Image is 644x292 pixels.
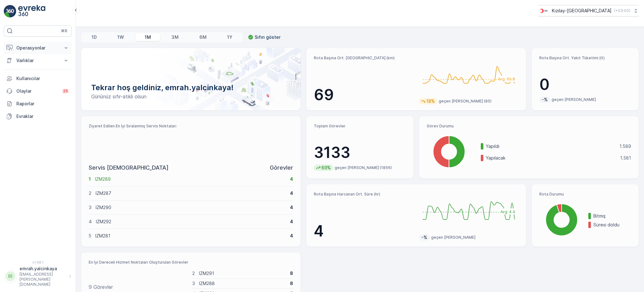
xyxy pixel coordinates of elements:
[96,219,286,225] p: IZM292
[335,165,392,170] p: geçen [PERSON_NAME] (1856)
[4,42,72,54] button: Operasyonlar
[314,124,406,129] p: Toplam Görevler
[91,93,291,100] p: Gününüz sıfır-atıklı olsun
[89,176,91,182] p: 1
[290,190,293,196] p: 4
[431,235,475,240] p: geçen [PERSON_NAME]
[4,97,72,110] a: Raporlar
[89,163,169,172] p: Servis [DEMOGRAPHIC_DATA]
[16,75,69,82] p: Kullanıcılar
[171,34,179,40] p: 3M
[16,113,69,120] p: Evraklar
[538,7,549,14] img: k%C4%B1z%C4%B1lay_jywRncg.png
[539,192,631,197] p: Rota Durumu
[4,266,72,287] button: EEemrah.yalcinkaya[EMAIL_ADDRESS][PERSON_NAME][DOMAIN_NAME]
[321,165,331,171] p: 69%
[541,96,548,103] p: -%
[89,283,113,291] p: 9 Görevler
[314,143,406,162] p: 3133
[227,34,232,40] p: 1Y
[290,204,293,211] p: 4
[290,270,293,277] p: 8
[421,234,428,241] p: -%
[96,204,286,211] p: IZM290
[486,155,616,161] p: Yapılacak
[486,143,615,149] p: Yapıldı
[89,233,91,239] p: 5
[16,101,69,107] p: Raporlar
[16,88,58,94] p: Olaylar
[63,89,68,94] p: 25
[538,5,639,16] button: Kızılay-[GEOGRAPHIC_DATA](+03:00)
[5,271,15,281] div: EE
[439,99,491,104] p: geçen [PERSON_NAME] (85)
[290,233,293,239] p: 4
[95,176,286,182] p: IZM289
[314,55,414,61] p: Rota Başına Ort. [GEOGRAPHIC_DATA] (km)
[192,280,195,287] p: 3
[619,143,631,149] p: 1.589
[145,34,151,40] p: 1M
[552,97,596,102] p: geçen [PERSON_NAME]
[4,54,72,67] button: Varlıklar
[552,8,612,14] p: Kızılay-[GEOGRAPHIC_DATA]
[89,124,293,129] p: Ziyaret Edilen En İyi Sıralanmış Servis Noktaları
[4,85,72,97] a: Olaylar25
[4,260,72,264] span: v 1.48.1
[593,222,631,228] p: Süresi doldu
[255,34,280,40] p: Sıfırı göster
[96,190,286,196] p: IZM287
[95,233,286,239] p: IZM281
[314,85,414,104] p: 69
[270,163,293,172] p: Görevler
[89,190,92,196] p: 2
[89,204,92,211] p: 3
[593,213,631,219] p: Bitmiş
[92,34,97,40] p: 1D
[290,280,293,287] p: 8
[539,55,631,61] p: Rota Başına Ort. Yakıt Tüketimi (lt)
[117,34,124,40] p: 1W
[16,45,59,51] p: Operasyonlar
[290,219,293,225] p: 4
[4,110,72,123] a: Evraklar
[314,192,414,197] p: Rota Başına Harcanan Ort. Süre (hr)
[4,72,72,85] a: Kullanıcılar
[199,270,286,277] p: IZM291
[19,272,66,287] p: [EMAIL_ADDRESS][PERSON_NAME][DOMAIN_NAME]
[426,98,436,104] p: 18%
[91,83,291,93] p: Tekrar hoş geldiniz, emrah.yalcinkaya!
[199,280,286,287] p: IZM288
[19,266,66,272] p: emrah.yalcinkaya
[192,270,195,277] p: 2
[4,5,16,18] img: logo
[89,219,92,225] p: 4
[16,57,59,64] p: Varlıklar
[620,155,631,161] p: 1.581
[199,34,207,40] p: 6M
[427,124,631,129] p: Görev Durumu
[539,75,631,94] p: 0
[314,222,414,241] p: 4
[290,176,293,182] p: 4
[18,5,45,18] img: logo_light-DOdMpM7g.png
[89,260,293,265] p: En İyi Dereceli Hizmet Noktaları Oluşturulan Görevler
[61,28,67,33] p: ⌘B
[614,8,630,13] p: ( +03:00 )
